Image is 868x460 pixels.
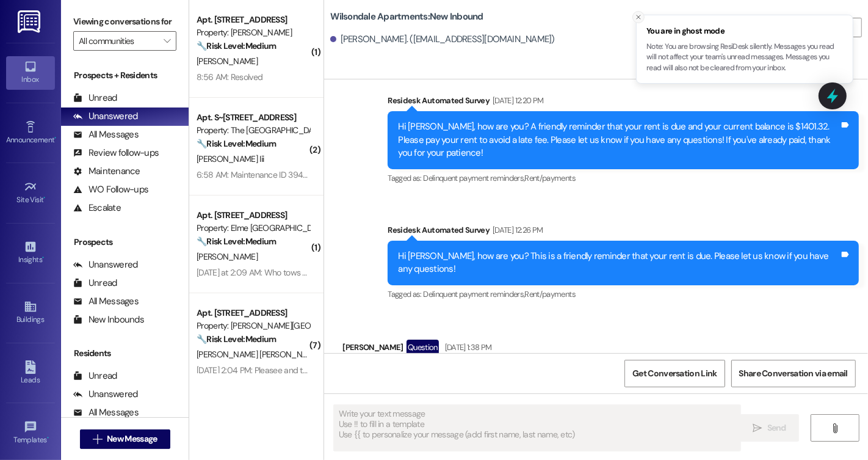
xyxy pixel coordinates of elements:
[197,267,389,278] div: [DATE] at 2:09 AM: Who tows cars for the community?
[73,110,138,123] div: Unanswered
[73,388,138,401] div: Unanswered
[73,92,117,104] div: Unread
[197,111,309,124] div: Apt. S~[STREET_ADDRESS]
[388,94,859,111] div: Residesk Automated Survey
[398,120,839,159] div: Hi [PERSON_NAME], how are you? A friendly reminder that your rent is due and your current balance...
[388,224,859,241] div: Residesk Automated Survey
[54,134,56,142] span: •
[73,277,117,290] div: Unread
[407,340,439,355] div: Question
[197,251,258,262] span: [PERSON_NAME]
[624,360,725,387] button: Get Conversation Link
[739,367,848,380] span: Share Conversation via email
[330,33,555,46] div: [PERSON_NAME]. ([EMAIL_ADDRESS][DOMAIN_NAME])
[73,183,148,196] div: WO Follow-ups
[197,40,276,51] strong: 🔧 Risk Level: Medium
[197,209,309,222] div: Apt. [STREET_ADDRESS]
[197,26,309,39] div: Property: [PERSON_NAME]
[6,236,55,269] a: Insights •
[61,69,189,82] div: Prospects + Residents
[423,173,524,183] span: Delinquent payment reminders ,
[830,423,839,433] i: 
[731,360,856,387] button: Share Conversation via email
[6,357,55,390] a: Leads
[73,165,140,178] div: Maintenance
[197,222,309,235] div: Property: Elme [GEOGRAPHIC_DATA]
[73,147,159,159] div: Review follow-ups
[197,319,309,332] div: Property: [PERSON_NAME][GEOGRAPHIC_DATA]
[73,128,139,141] div: All Messages
[632,367,717,380] span: Get Conversation Link
[47,434,49,442] span: •
[646,42,843,74] p: Note: You are browsing ResiDesk silently. Messages you read will not affect your team's unread me...
[107,433,157,445] span: New Message
[73,370,117,382] div: Unread
[197,124,309,137] div: Property: The [GEOGRAPHIC_DATA]
[197,56,258,67] span: [PERSON_NAME]
[342,340,814,359] div: [PERSON_NAME]
[740,414,799,442] button: Send
[197,236,276,247] strong: 🔧 Risk Level: Medium
[6,417,55,450] a: Templates •
[80,429,170,449] button: New Message
[330,10,483,23] b: Wilsondale Apartments: New Inbound
[73,258,138,271] div: Unanswered
[197,153,264,164] span: [PERSON_NAME] Iii
[197,13,309,26] div: Apt. [STREET_ADDRESS]
[61,236,189,249] div: Prospects
[73,406,139,419] div: All Messages
[164,36,170,46] i: 
[753,423,762,433] i: 
[61,347,189,360] div: Residents
[197,169,441,180] div: 6:58 AM: Maintenance ID 394685. I managed to fix it myself. Thanks!
[197,307,309,319] div: Apt. [STREET_ADDRESS]
[6,177,55,210] a: Site Visit •
[73,295,139,308] div: All Messages
[490,224,543,236] div: [DATE] 12:26 PM
[197,349,320,360] span: [PERSON_NAME] [PERSON_NAME]
[524,173,576,183] span: Rent/payments
[398,250,839,276] div: Hi [PERSON_NAME], how are you? This is a friendly reminder that your rent is due. Please let us k...
[73,313,144,326] div: New Inbounds
[73,12,176,31] label: Viewing conversations for
[524,289,576,299] span: Rent/payments
[197,365,335,376] div: [DATE] 2:04 PM: Pleasee and thank you
[6,56,55,89] a: Inbox
[44,194,46,202] span: •
[93,434,102,444] i: 
[18,10,43,33] img: ResiDesk Logo
[79,31,157,51] input: All communities
[388,285,859,303] div: Tagged as:
[197,138,276,149] strong: 🔧 Risk Level: Medium
[767,422,786,434] span: Send
[197,71,262,82] div: 8:56 AM: Resolved
[632,11,645,23] button: Close toast
[6,296,55,329] a: Buildings
[423,289,524,299] span: Delinquent payment reminders ,
[442,341,492,354] div: [DATE] 1:38 PM
[197,334,276,345] strong: 🔧 Risk Level: Medium
[73,202,121,214] div: Escalate
[42,254,44,262] span: •
[646,25,843,37] span: You are in ghost mode
[490,94,543,107] div: [DATE] 12:20 PM
[388,169,859,187] div: Tagged as:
